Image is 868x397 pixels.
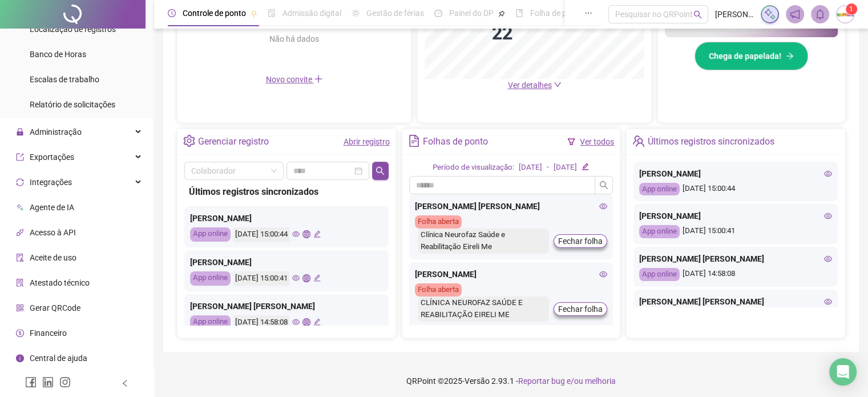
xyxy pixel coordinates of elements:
span: arrow-right [786,52,794,60]
span: pushpin [251,10,257,17]
span: clock-circle [168,9,176,17]
div: Não há dados [242,33,347,45]
span: dashboard [434,9,442,17]
span: Acesso à API [30,228,76,237]
div: App online [639,183,680,196]
sup: Atualize o seu contato no menu Meus Dados [846,3,857,15]
span: lock [16,128,24,136]
span: Integrações [30,178,72,187]
span: search [599,181,608,190]
div: Folhas de ponto [423,132,488,151]
span: solution [16,279,24,287]
div: [DATE] 14:58:08 [639,268,832,281]
span: setting [183,135,195,147]
span: edit [313,230,321,238]
span: Fechar folha [558,235,603,247]
div: [PERSON_NAME] [PERSON_NAME] [639,252,832,265]
div: Gerenciar registro [198,132,269,151]
span: notification [790,9,800,19]
span: Fechar folha [558,303,603,315]
button: Chega de papelada! [695,42,808,70]
div: [DATE] 14:58:08 [233,315,289,330]
span: eye [824,170,832,178]
span: Localização de registros [30,25,116,34]
span: Gestão de férias [366,9,424,18]
span: global [302,274,310,282]
div: App online [190,271,231,286]
span: Atestado técnico [30,278,90,287]
span: Financeiro [30,328,67,338]
span: dollar [16,329,24,337]
span: Chega de papelada! [709,50,781,62]
img: sparkle-icon.fc2bf0ac1784a2077858766a79e2daf3.svg [764,8,776,21]
span: sync [16,178,24,186]
span: Central de ajuda [30,354,87,363]
div: [PERSON_NAME] [639,210,832,222]
span: export [16,153,24,161]
span: Banco de Horas [30,50,86,59]
span: plus [314,74,323,83]
span: qrcode [16,304,24,312]
span: Ver detalhes [508,81,552,90]
div: [PERSON_NAME] [190,256,383,268]
div: [DATE] 15:00:41 [639,225,832,238]
div: [DATE] 15:00:41 [233,271,289,286]
span: bell [815,9,825,19]
span: eye [292,274,300,282]
span: Administração [30,127,82,137]
span: down [554,81,562,89]
span: Painel do DP [449,9,494,18]
a: Ver todos [580,137,614,146]
div: [PERSON_NAME] [190,212,383,224]
span: eye [599,270,607,278]
span: file-text [408,135,420,147]
div: [DATE] 15:00:44 [639,183,832,196]
span: Gerar QRCode [30,303,80,312]
span: Aceite de uso [30,253,76,262]
div: [DATE] [554,162,577,174]
span: Exportações [30,153,74,162]
span: left [121,379,129,387]
div: - [547,162,549,174]
span: search [376,166,385,175]
span: search [693,10,702,19]
span: Novo convite [266,75,323,84]
span: global [302,318,310,326]
button: Fechar folha [554,302,607,316]
div: Folha aberta [415,283,462,296]
span: global [302,230,310,238]
div: Clínica Neurofaz Saúde e Reabilitação Eireli Me [418,228,550,254]
span: Folha de pagamento [530,9,603,18]
div: [PERSON_NAME] [415,268,608,280]
div: [DATE] [519,162,542,174]
div: [DATE] 15:00:44 [233,227,289,242]
a: Abrir registro [344,137,390,146]
span: instagram [59,376,71,388]
span: eye [824,212,832,220]
span: info-circle [16,354,24,362]
div: Open Intercom Messenger [829,358,857,386]
div: Últimos registros sincronizados [648,132,774,151]
img: 53528 [837,6,854,23]
span: eye [292,230,300,238]
div: Últimos registros sincronizados [189,185,384,199]
span: team [632,135,644,147]
span: eye [824,255,832,263]
a: Ver detalhes down [508,81,562,90]
div: [PERSON_NAME] [PERSON_NAME] [639,295,832,308]
span: edit [582,163,589,170]
div: App online [190,227,231,242]
span: api [16,228,24,236]
span: eye [824,298,832,306]
div: App online [190,315,231,330]
span: eye [292,318,300,326]
span: 1 [849,5,853,13]
div: [PERSON_NAME] [PERSON_NAME] [190,300,383,312]
span: [PERSON_NAME] [715,8,754,21]
span: edit [313,318,321,326]
span: sun [352,9,360,17]
span: Reportar bug e/ou melhoria [518,376,616,386]
span: facebook [25,376,37,388]
span: Controle de ponto [183,9,246,18]
div: CLÍNICA NEUROFAZ SAÚDE E REABILITAÇÃO EIRELI ME [418,296,550,322]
